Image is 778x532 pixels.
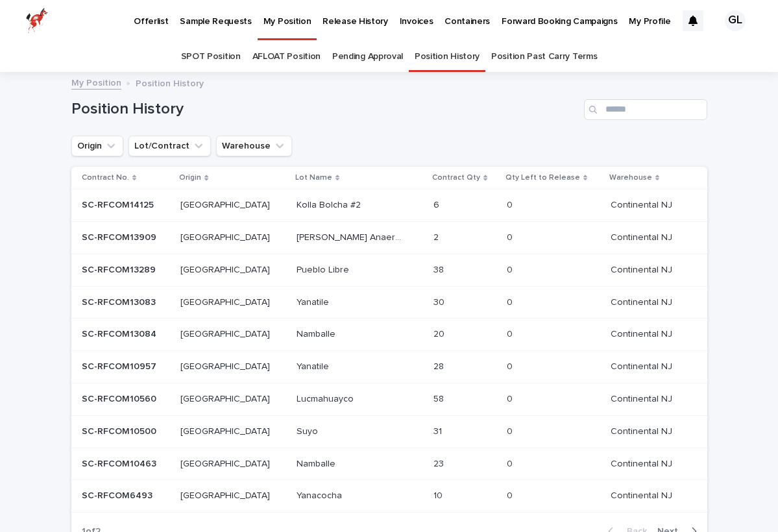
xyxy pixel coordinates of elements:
p: 2 [433,230,441,243]
a: AFLOAT Position [252,42,321,72]
p: [GEOGRAPHIC_DATA] [180,326,273,340]
p: 0 [507,424,515,437]
p: 10 [433,488,445,502]
p: Continental NJ [611,456,675,470]
p: Continental NJ [611,295,675,308]
p: Continental NJ [611,230,675,243]
tr: SC-RFCOM13084SC-RFCOM13084 [GEOGRAPHIC_DATA][GEOGRAPHIC_DATA] NamballeNamballe 2020 00 Continenta... [71,319,707,351]
button: Lot/Contract [128,136,211,156]
p: 0 [507,230,515,243]
a: Position History [415,42,480,72]
a: My Position [71,75,121,90]
p: 0 [507,262,515,276]
h1: Position History [71,100,579,119]
input: Search [584,99,707,120]
p: Continental NJ [611,326,675,340]
p: Lucmahuayco [297,391,356,405]
p: Qty Left to Release [505,171,580,185]
p: [GEOGRAPHIC_DATA] [180,262,273,276]
p: 0 [507,359,515,372]
p: Warehouse [609,171,652,185]
tr: SC-RFCOM10500SC-RFCOM10500 [GEOGRAPHIC_DATA][GEOGRAPHIC_DATA] SuyoSuyo 3131 00 Continental NJCont... [71,415,707,448]
tr: SC-RFCOM10957SC-RFCOM10957 [GEOGRAPHIC_DATA][GEOGRAPHIC_DATA] YanatileYanatile 2828 00 Continenta... [71,351,707,383]
p: 0 [507,488,515,502]
p: Yanacocha [297,488,345,502]
p: [GEOGRAPHIC_DATA] [180,391,273,405]
p: 20 [433,326,447,340]
p: [GEOGRAPHIC_DATA] [180,359,273,372]
p: Position History [136,75,204,90]
p: 28 [433,359,446,372]
p: Suyo [297,424,321,437]
p: Continental NJ [611,359,675,372]
p: 30 [433,295,447,308]
p: 38 [433,262,446,276]
a: SPOT Position [181,42,241,72]
tr: SC-RFCOM10463SC-RFCOM10463 [GEOGRAPHIC_DATA][GEOGRAPHIC_DATA] NamballeNamballe 2323 00 Continenta... [71,448,707,480]
p: Continental NJ [611,424,675,437]
p: Continental NJ [611,262,675,276]
p: [GEOGRAPHIC_DATA] [180,197,273,211]
p: Contract Qty [432,171,480,185]
p: Yanatile [297,359,332,372]
p: SC-RFCOM13084 [82,326,159,340]
p: Lot Name [295,171,332,185]
p: Contract No. [82,171,129,185]
p: Continental NJ [611,391,675,405]
p: Rosita Caturra Anaerobic Natural [297,230,407,243]
tr: SC-RFCOM10560SC-RFCOM10560 [GEOGRAPHIC_DATA][GEOGRAPHIC_DATA] LucmahuaycoLucmahuayco 5858 00 Cont... [71,383,707,415]
p: Kolla Bolcha #2 [297,197,363,211]
p: Pueblo Libre [297,262,352,276]
p: SC-RFCOM13083 [82,295,158,308]
img: zttTXibQQrCfv9chImQE [26,8,48,34]
p: [GEOGRAPHIC_DATA] [180,488,273,502]
p: SC-RFCOM10560 [82,391,159,405]
p: 58 [433,391,446,405]
p: Namballe [297,326,338,340]
p: [GEOGRAPHIC_DATA] [180,295,273,308]
p: SC-RFCOM14125 [82,197,156,211]
a: Position Past Carry Terms [491,42,597,72]
tr: SC-RFCOM13083SC-RFCOM13083 [GEOGRAPHIC_DATA][GEOGRAPHIC_DATA] YanatileYanatile 3030 00 Continenta... [71,286,707,319]
p: SC-RFCOM10957 [82,359,159,372]
p: 0 [507,456,515,470]
p: 6 [433,197,442,211]
p: 0 [507,391,515,405]
p: SC-RFCOM6493 [82,488,155,502]
p: [GEOGRAPHIC_DATA] [180,456,273,470]
p: 0 [507,295,515,308]
p: 23 [433,456,446,470]
p: [GEOGRAPHIC_DATA] [180,230,273,243]
p: 0 [507,326,515,340]
p: SC-RFCOM13909 [82,230,159,243]
p: Continental NJ [611,197,675,211]
tr: SC-RFCOM6493SC-RFCOM6493 [GEOGRAPHIC_DATA][GEOGRAPHIC_DATA] YanacochaYanacocha 1010 00 Continenta... [71,480,707,513]
button: Warehouse [216,136,292,156]
div: GL [725,10,746,31]
p: SC-RFCOM10463 [82,456,159,470]
a: Pending Approval [332,42,403,72]
tr: SC-RFCOM14125SC-RFCOM14125 [GEOGRAPHIC_DATA][GEOGRAPHIC_DATA] Kolla Bolcha #2Kolla Bolcha #2 66 0... [71,189,707,222]
p: Yanatile [297,295,332,308]
p: SC-RFCOM13289 [82,262,158,276]
tr: SC-RFCOM13909SC-RFCOM13909 [GEOGRAPHIC_DATA][GEOGRAPHIC_DATA] [PERSON_NAME] Anaerobic Natural[PER... [71,221,707,254]
p: Namballe [297,456,338,470]
p: [GEOGRAPHIC_DATA] [180,424,273,437]
p: 31 [433,424,444,437]
p: Origin [179,171,201,185]
button: Origin [71,136,123,156]
p: Continental NJ [611,488,675,502]
p: 0 [507,197,515,211]
tr: SC-RFCOM13289SC-RFCOM13289 [GEOGRAPHIC_DATA][GEOGRAPHIC_DATA] Pueblo LibrePueblo Libre 3838 00 Co... [71,254,707,286]
p: SC-RFCOM10500 [82,424,159,437]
